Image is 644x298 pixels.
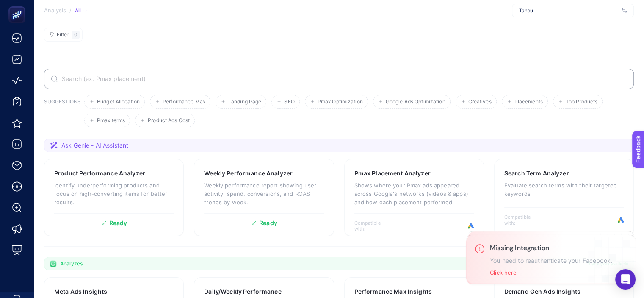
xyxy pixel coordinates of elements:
div: All [75,7,87,14]
span: Compatible with: [354,220,392,232]
span: / [69,7,72,14]
h3: Performance Max Insights [354,287,432,296]
span: Landing Page [228,99,261,105]
span: Pmax terms [97,117,125,124]
span: Analysis [44,7,66,14]
span: Tansu [519,7,618,14]
h3: Demand Gen Ads Insights [504,287,580,296]
span: Placements [514,99,543,105]
h3: Meta Ads Insights [54,287,107,296]
span: Feedback [5,3,32,9]
h3: Search Term Analyzer [504,169,569,178]
span: Analyzes [60,260,83,267]
p: Weekly performance report showing user activity, spend, conversions, and ROAS trends by week. [204,181,323,206]
span: Performance Max [163,99,205,105]
a: Search Term AnalyzerEvaluate search terms with their targeted keywordsCompatible with: [494,159,634,236]
h3: SUGGESTIONS [44,98,81,127]
p: Identify underperforming products and focus on high-converting items for better results. [54,181,174,206]
h3: Product Performance Analyzer [54,169,145,178]
span: Ask Genie - AI Assistant [61,141,128,150]
p: You need to reauthenticate your Facebook. [490,257,612,264]
a: Product Performance AnalyzerIdentify underperforming products and focus on high-converting items ... [44,159,184,236]
h3: Pmax Placement Analyzer [354,169,431,178]
h3: Missing Integration [490,244,612,252]
span: Ready [259,220,277,226]
span: Pmax Optimization [318,99,363,105]
span: Creatives [468,99,492,105]
span: Compatible with: [504,214,542,226]
div: Open Intercom Messenger [615,269,636,290]
span: Google Ads Optimization [386,99,445,105]
img: svg%3e [622,6,627,15]
span: SEO [284,99,294,105]
a: Pmax Placement AnalyzerShows where your Pmax ads appeared across Google's networks (videos & apps... [344,159,484,236]
span: Ready [109,220,127,226]
input: Search [60,75,627,82]
button: Click here [490,269,517,276]
p: Evaluate search terms with their targeted keywords [504,181,624,198]
button: Filter0 [44,28,83,42]
span: Product Ads Cost [148,117,190,124]
span: Budget Allocation [97,99,140,105]
span: Filter [57,32,69,38]
span: 0 [74,31,77,38]
p: Shows where your Pmax ads appeared across Google's networks (videos & apps) and how each placemen... [354,181,474,206]
a: Weekly Performance AnalyzerWeekly performance report showing user activity, spend, conversions, a... [194,159,334,236]
h3: Weekly Performance Analyzer [204,169,293,178]
span: Top Products [566,99,597,105]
